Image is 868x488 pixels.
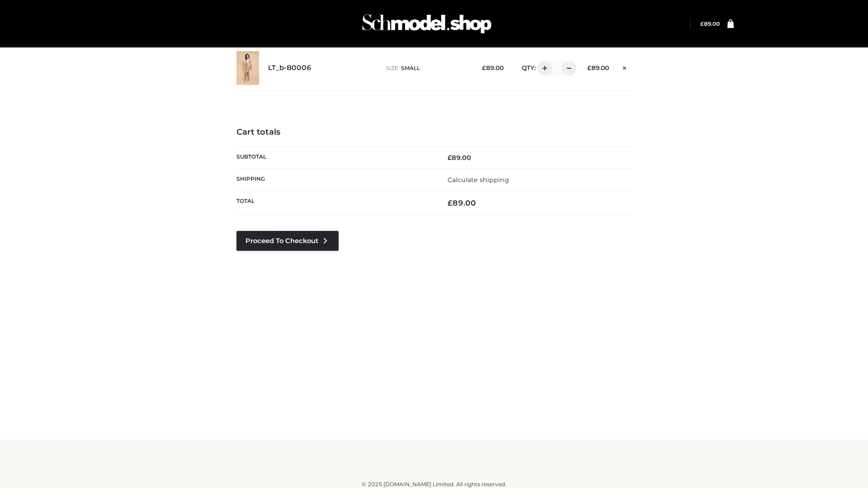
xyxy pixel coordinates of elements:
span: SMALL [401,65,420,71]
a: LT_b-B0006 [268,64,311,72]
bdi: 89.00 [700,20,720,27]
bdi: 89.00 [448,198,476,207]
h4: Cart totals [236,127,632,137]
span: £ [448,154,452,162]
a: £89.00 [700,20,720,27]
span: £ [482,64,486,71]
th: Shipping [236,169,434,191]
span: £ [700,20,704,27]
a: Calculate shipping [448,176,509,184]
img: Schmodel Admin 964 [359,6,495,42]
bdi: 89.00 [482,64,504,71]
bdi: 89.00 [587,64,609,71]
a: Proceed to Checkout [236,231,339,251]
p: size : [386,64,468,72]
bdi: 89.00 [448,154,471,162]
a: Remove this item [618,61,632,73]
th: Total [236,191,434,215]
th: Subtotal [236,146,434,169]
span: £ [587,64,591,71]
div: QTY: [513,61,573,75]
span: £ [448,198,453,207]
